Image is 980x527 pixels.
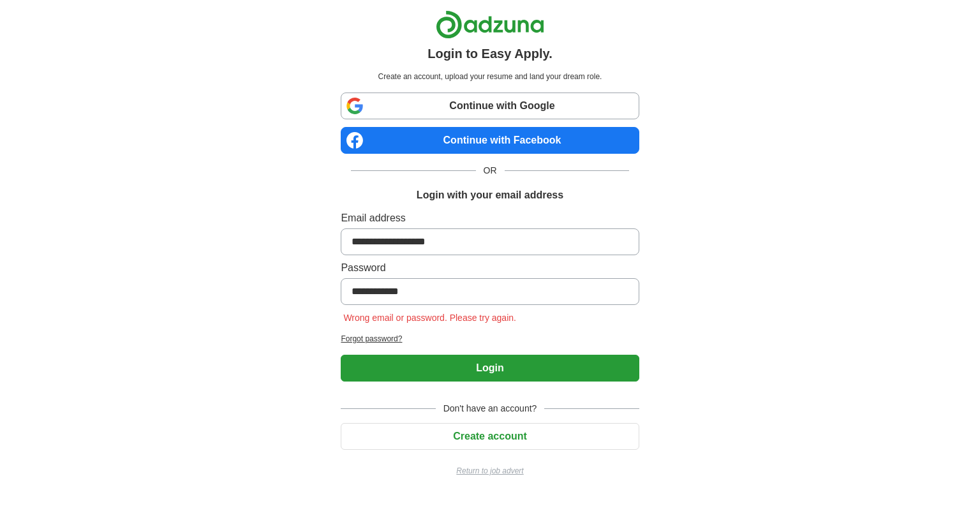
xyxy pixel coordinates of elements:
h1: Login to Easy Apply. [427,44,553,63]
span: Don't have an account? [436,402,545,415]
span: Wrong email or password. Please try again. [341,313,519,323]
img: Adzuna logo [436,10,544,39]
button: Login [341,355,639,382]
a: Return to job advert [341,465,639,477]
a: Forgot password? [341,333,639,345]
label: Password [341,260,639,276]
span: OR [476,164,505,177]
p: Create an account, upload your resume and land your dream role. [343,71,636,82]
button: Create account [341,423,639,450]
label: Email address [341,211,639,226]
a: Continue with Google [341,93,639,119]
a: Continue with Facebook [341,127,639,154]
h1: Login with your email address [417,188,563,203]
a: Create account [341,431,639,442]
